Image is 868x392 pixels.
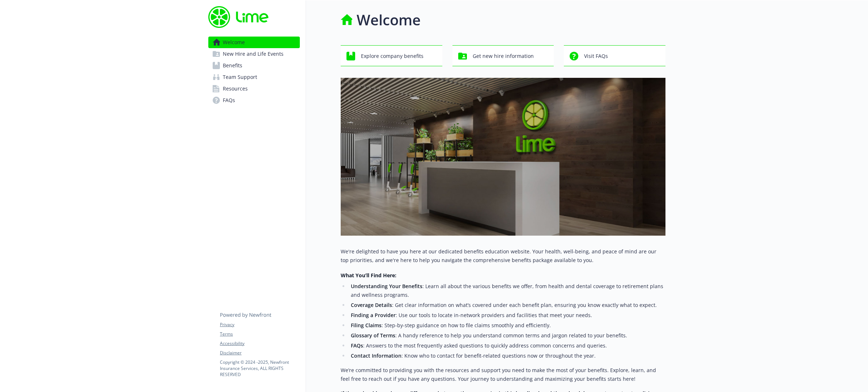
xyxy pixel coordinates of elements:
strong: Contact Information [351,352,401,359]
p: We’re committed to providing you with the resources and support you need to make the most of your... [341,366,665,383]
span: Explore company benefits [361,49,424,63]
button: Explore company benefits [341,45,442,66]
strong: FAQs [351,342,363,349]
li: : Answers to the most frequently asked questions to quickly address common concerns and queries. [349,341,665,350]
strong: Coverage Details [351,302,392,308]
button: Get new hire information [452,45,554,66]
a: New Hire and Life Events [208,48,300,60]
a: Team Support [208,71,300,83]
h1: Welcome [357,9,421,31]
p: Copyright © 2024 - 2025 , Newfront Insurance Services, ALL RIGHTS RESERVED [220,359,299,378]
strong: Understanding Your Benefits [351,283,422,290]
strong: Glossary of Terms [351,332,395,339]
li: : Step-by-step guidance on how to file claims smoothly and efficiently. [349,321,665,330]
span: Welcome [223,37,245,48]
span: Resources [223,83,248,94]
button: Visit FAQs [564,45,665,66]
a: Disclaimer [220,350,299,356]
a: Accessibility [220,340,299,347]
a: Privacy [220,321,299,328]
a: Benefits [208,60,300,71]
li: : Learn all about the various benefits we offer, from health and dental coverage to retirement pl... [349,282,665,299]
strong: Finding a Provider [351,312,396,319]
p: We're delighted to have you here at our dedicated benefits education website. Your health, well-b... [341,247,665,265]
li: : Know who to contact for benefit-related questions now or throughout the year. [349,351,665,360]
span: Visit FAQs [584,49,608,63]
a: Resources [208,83,300,94]
span: New Hire and Life Events [223,48,284,60]
strong: What You’ll Find Here: [341,272,396,279]
li: : A handy reference to help you understand common terms and jargon related to your benefits. [349,331,665,340]
span: Get new hire information [473,49,534,63]
a: Terms [220,331,299,337]
a: FAQs [208,94,300,106]
li: : Get clear information on what’s covered under each benefit plan, ensuring you know exactly what... [349,301,665,309]
a: Welcome [208,37,300,48]
img: overview page banner [341,78,665,236]
span: Team Support [223,71,257,83]
strong: Filing Claims [351,322,382,329]
span: FAQs [223,94,235,106]
li: : Use our tools to locate in-network providers and facilities that meet your needs. [349,311,665,320]
span: Benefits [223,60,242,71]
